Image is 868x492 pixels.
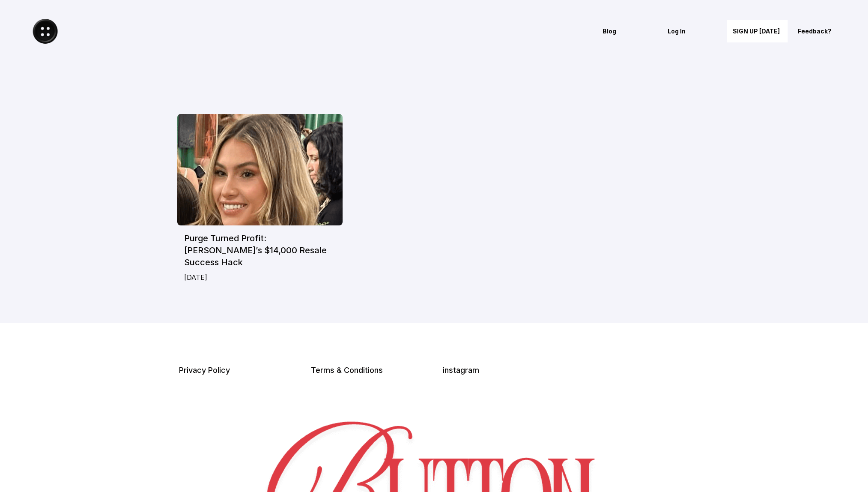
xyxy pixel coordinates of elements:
[733,28,781,35] p: SIGN UP [DATE]
[184,232,336,268] h6: Purge Turned Profit: [PERSON_NAME]’s $14,000 Resale Success Hack
[184,273,336,282] p: [DATE]
[177,114,343,289] a: Purge Turned Profit: [PERSON_NAME]’s $14,000 Resale Success Hack[DATE]
[443,366,479,375] a: instagram
[603,28,651,35] p: Blog
[311,366,383,375] a: Terms & Conditions
[792,20,853,42] a: Feedback?
[727,20,787,42] a: SIGN UP [DATE]
[597,20,657,42] a: Blog
[662,20,722,42] a: Log In
[177,81,468,100] h2: Blogs
[798,28,847,35] p: Feedback?
[177,107,468,116] p: Explore the transformative power of AI as it reshapes our daily lives
[668,28,716,35] p: Log In
[179,366,230,375] a: Privacy Policy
